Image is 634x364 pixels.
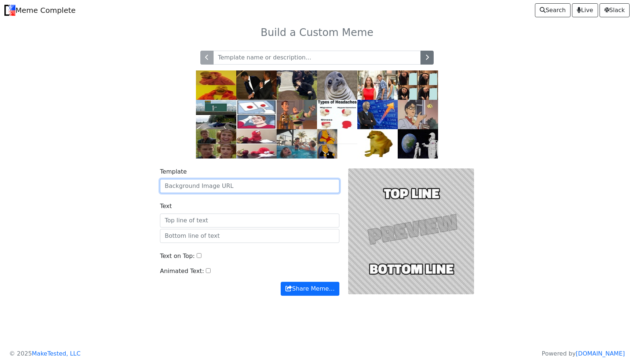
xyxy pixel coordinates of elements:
[277,70,317,100] img: grave.jpg
[317,70,357,100] img: ams.jpg
[213,51,421,65] input: Template name or description...
[535,3,571,17] a: Search
[600,3,630,17] a: Slack
[196,129,236,159] img: right.jpg
[398,70,438,100] img: gru.jpg
[236,129,277,159] img: elmo.jpg
[357,70,398,100] img: db.jpg
[572,3,598,17] a: Live
[79,26,555,39] h3: Build a Custom Meme
[4,5,15,16] img: Meme Complete
[277,100,317,129] img: buzz.jpg
[236,100,277,129] img: ds.jpg
[160,214,339,227] input: Top line of text
[160,167,187,176] label: Template
[196,70,236,100] img: drake.jpg
[160,252,195,261] label: Text on Top:
[576,350,625,357] a: [DOMAIN_NAME]
[196,100,236,129] img: exit.jpg
[281,282,339,296] button: Share Meme…
[160,229,339,243] input: Bottom line of text
[317,129,357,159] img: pooh.jpg
[160,179,339,193] input: Background Image URL
[398,129,438,159] img: astronaut.jpg
[9,349,81,358] p: © 2025
[604,6,625,15] span: Slack
[398,100,438,129] img: pigeon.jpg
[317,100,357,129] img: headaches.jpg
[160,202,172,211] label: Text
[577,6,593,15] span: Live
[236,70,277,100] img: slap.jpg
[542,349,625,358] p: Powered by
[357,129,398,159] img: cheems.jpg
[540,6,566,15] span: Search
[160,267,204,276] label: Animated Text:
[277,129,317,159] img: pool.jpg
[32,350,81,357] a: MakeTested, LLC
[4,3,76,18] a: Meme Complete
[357,100,398,129] img: stonks.jpg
